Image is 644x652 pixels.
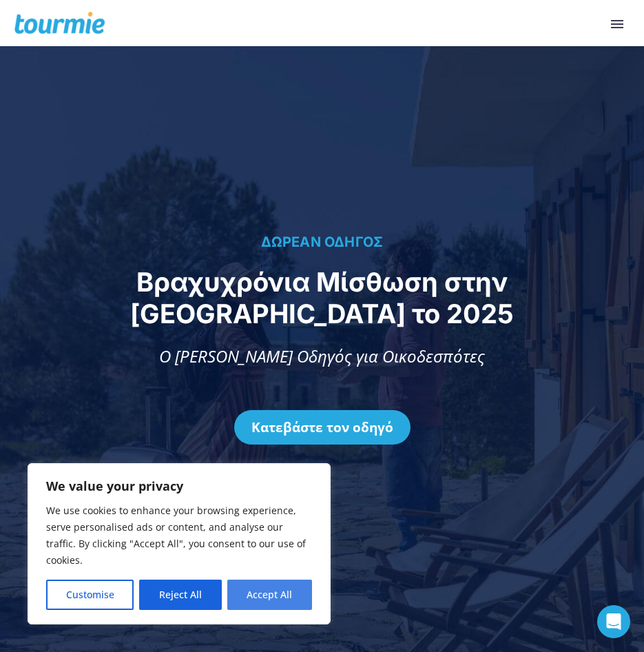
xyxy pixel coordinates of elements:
p: We value your privacy [46,478,312,494]
span: Βραχυχρόνια Μίσθωση στην [GEOGRAPHIC_DATA] το 2025 [130,266,514,329]
span: Ο [PERSON_NAME] Οδηγός για Οικοδεσπότες [159,345,485,367]
button: Primary Menu [605,14,630,34]
span: Αριθμός καταλυμάτων [200,112,326,128]
button: Accept All [227,580,312,610]
span: Τηλέφωνο [200,55,258,71]
span: ΔΩΡΕΑΝ ΟΔΗΓΟΣ [261,234,384,250]
a: Κατεβάστε τον οδηγό [234,410,411,445]
div: Open Intercom Messenger [597,605,630,638]
button: Customise [46,580,134,610]
button: Reject All [139,580,221,610]
p: We use cookies to enhance your browsing experience, serve personalised ads or content, and analys... [46,502,312,569]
